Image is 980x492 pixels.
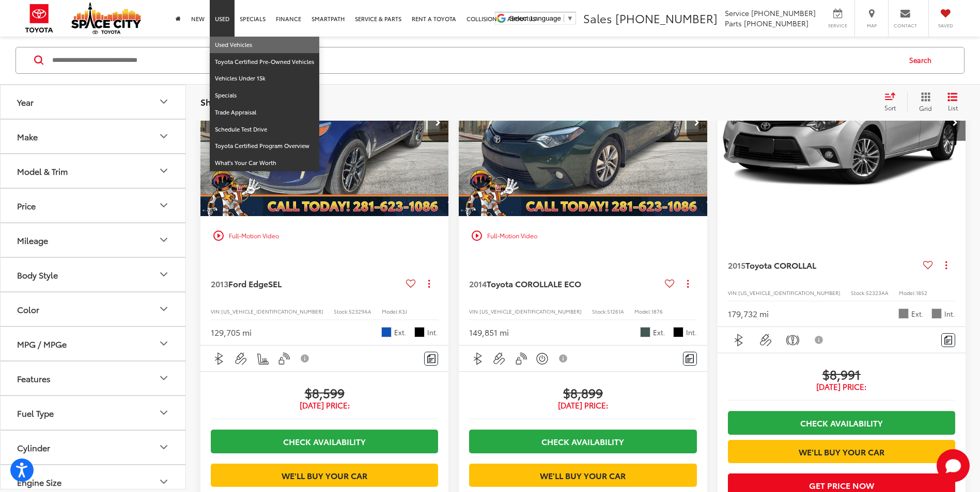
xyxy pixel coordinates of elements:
[567,14,573,22] span: ▼
[911,309,924,319] span: Ext.
[394,327,407,337] span: Ext.
[458,30,708,217] img: 2014 Toyota COROLLA LE ECO PREMIUM
[211,430,438,453] a: Check Availability
[211,277,228,289] span: 2013
[213,352,226,365] img: Bluetooth®
[653,327,665,337] span: Ext.
[759,334,772,347] img: Aux Input
[428,280,430,288] span: dropdown dots
[382,307,399,315] span: Model:
[1,120,186,153] button: MakeMake
[651,307,663,315] span: 1876
[1,154,186,188] button: Model & TrimModel & Trim
[899,47,946,73] button: Search
[728,308,769,320] div: 179,732 mi
[931,308,942,319] span: Gray
[884,103,896,112] span: Sort
[607,307,624,315] span: S1261A
[211,307,221,315] span: VIN:
[717,30,967,216] a: 2015 Toyota COROLLA LE GRADE FWD2015 Toyota COROLLA LE GRADE FWD2015 Toyota COROLLA LE GRADE FWD2...
[211,278,402,289] a: 2013Ford EdgeSEL
[469,278,660,289] a: 2014Toyota COROLLALE ECO
[158,338,170,350] div: MPG / MPGe
[553,277,581,289] span: LE ECO
[937,449,970,482] button: Toggle Chat Window
[200,30,449,216] div: 2013 Ford Edge SEL 0
[717,30,967,217] img: 2015 Toyota COROLLA LE GRADE FWD
[277,352,290,365] img: Keyless Entry
[945,261,947,269] span: dropdown dots
[1,292,186,326] button: ColorColor
[428,105,448,141] button: Next image
[879,92,907,112] button: Select sort value
[158,96,170,108] div: Year
[17,339,67,349] div: MPG / MPGe
[509,14,561,22] span: Select Language
[945,105,966,141] button: Next image
[158,476,170,488] div: Engine Size
[349,307,371,315] span: 52329AA
[634,307,651,315] span: Model:
[679,274,697,292] button: Actions
[158,303,170,316] div: Color
[472,352,485,365] img: Bluetooth®
[728,259,745,271] span: 2015
[493,352,506,365] img: Aux Input
[728,289,738,297] span: VIN:
[17,442,50,452] div: Cylinder
[200,30,449,217] img: 2013 Ford Edge SEL FWD
[509,14,573,22] a: Select Language​
[916,289,927,297] span: 1852
[937,256,955,274] button: Actions
[728,411,955,434] a: Check Availability
[687,280,689,288] span: dropdown dots
[941,333,955,347] button: Comments
[515,352,527,365] img: Keyless Entry
[51,48,899,73] form: Search by Make, Model, or Keyword
[235,352,247,365] img: Aux Input
[640,327,650,337] span: 4Evergreen Mica
[17,477,61,487] div: Engine Size
[738,289,841,297] span: [US_VEHICLE_IDENTIFICATION_NUMBER]
[687,105,707,141] button: Next image
[158,234,170,247] div: Mileage
[17,408,54,418] div: Fuel Type
[487,277,553,289] span: Toyota COROLLA
[744,18,808,28] span: [PHONE_NUMBER]
[210,70,319,87] a: Vehicles Under 15k
[717,30,967,216] div: 2015 Toyota COROLLA L 0
[751,8,816,18] span: [PHONE_NUMBER]
[211,326,252,338] div: 129,705 mi
[469,464,696,487] a: We'll Buy Your Car
[673,327,683,337] span: Black For Limited/Trail B
[808,329,831,351] button: View Disclaimer
[1,431,186,464] button: CylinderCylinder
[427,327,438,337] span: Int.
[934,22,957,29] span: Saved
[17,132,38,141] div: Make
[210,121,319,138] a: Schedule Test Drive
[399,307,407,315] span: K3J
[944,336,953,345] img: Comments
[458,30,708,216] div: 2014 Toyota COROLLA LE ECO 0
[469,307,479,315] span: VIN:
[745,259,812,271] span: Toyota COROLLA
[898,308,909,319] span: Classic Silver Metallic
[907,92,940,112] button: Grid View
[17,270,58,280] div: Body Style
[564,14,564,22] span: ​
[211,464,438,487] a: We'll Buy Your Car
[469,277,487,289] span: 2014
[458,30,708,216] a: 2014 Toyota COROLLA LE ECO PREMIUM2014 Toyota COROLLA LE ECO PREMIUM2014 Toyota COROLLA LE ECO PR...
[158,200,170,212] div: Price
[583,10,612,26] span: Sales
[210,138,319,155] a: Toyota Certified Program Overview
[683,352,697,366] button: Comments
[71,2,141,34] img: Space City Toyota
[812,259,816,271] span: L
[200,30,449,216] a: 2013 Ford Edge SEL FWD2013 Ford Edge SEL FWD2013 Ford Edge SEL FWD2013 Ford Edge SEL FWD
[937,449,970,482] svg: Start Chat
[424,352,438,366] button: Comments
[256,352,269,365] img: Heated Seats
[1,327,186,360] button: MPG / MPGeMPG / MPGe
